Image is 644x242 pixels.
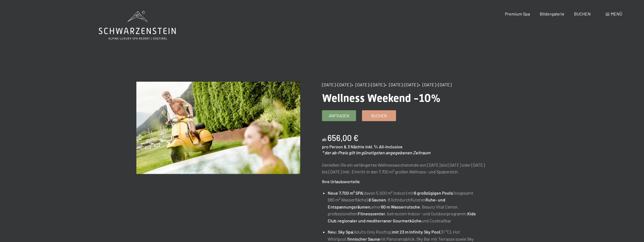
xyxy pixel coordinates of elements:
[371,113,387,119] span: Buchen
[574,11,591,16] a: BUCHEN
[328,189,486,224] li: (davon 5.500 m² indoor) mit (insgesamt 680 m² Wasserfläche), , 8 lichtdurchfluteten einer , Beaut...
[414,190,453,195] strong: 6 großzügigen Pools
[328,211,476,223] strong: Kids Club
[540,11,565,16] a: Bildergalerie
[322,144,347,149] span: pro Person &
[322,150,430,155] em: * der ab-Preis gilt im günstigsten angegebenen Zeitraum
[419,82,452,87] span: • [DATE]–[DATE]
[338,218,421,223] strong: regionaler und mediterraner Gourmetküche
[381,204,420,209] strong: 60 m Wasserrutsche
[347,236,379,241] strong: finnischer Sauna
[369,197,386,202] strong: 8 Saunen
[322,179,360,184] strong: Ihre Urlaubsvorteile
[358,211,385,216] strong: Fitnesscenter
[328,229,353,234] strong: Neu: Sky Spa
[328,197,445,209] strong: Ruhe- und Entspannungsräumen,
[322,92,441,105] span: Wellness Weekend -10%
[322,137,327,142] span: ab
[322,111,356,121] a: Anfragen
[327,133,358,143] b: 656,00 €
[505,11,530,16] a: Premium Spa
[352,82,385,87] span: • [DATE]–[DATE]
[136,82,300,174] img: Wellness Weekend -10%
[392,229,440,234] strong: mit 23 m Infinity Sky Pool
[348,144,364,149] span: 3 Nächte
[322,82,351,87] span: [DATE]–[DATE]
[611,11,622,16] span: Menü
[365,144,403,149] span: inkl. ¾ All-Inclusive
[329,113,349,119] span: Anfragen
[385,82,418,87] span: • [DATE]–[DATE]
[328,190,363,195] strong: Neue 7.700 m² SPA
[322,161,486,175] p: Genießen Sie ein verlängertes Wellnesswochenende von [DATE] bis [DATE] oder [DATE] bis [DATE] ink...
[362,111,396,121] a: Buchen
